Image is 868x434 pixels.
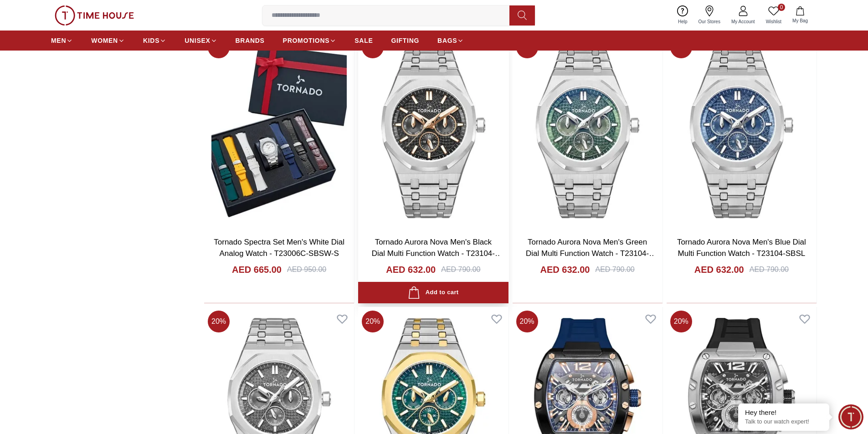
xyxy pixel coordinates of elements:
h4: AED 632.00 [386,263,436,276]
a: MEN [51,32,73,49]
a: PROMOTIONS [283,32,337,49]
span: BAGS [437,36,457,45]
div: AED 790.00 [441,264,480,275]
a: Tornado Aurora Nova Men's Black Dial Multi Function Watch - T23104-SBSBK [372,238,503,270]
span: Our Stores [695,18,724,25]
span: 0 [778,4,785,11]
a: GIFTING [391,32,419,49]
button: My Bag [787,5,813,26]
a: SALE [354,32,373,49]
h4: AED 632.00 [540,263,590,276]
a: WOMEN [91,32,125,49]
a: Tornado Aurora Nova Men's Green Dial Multi Function Watch - T23104-SBSH [526,238,657,270]
span: SALE [354,36,373,45]
div: AED 790.00 [595,264,634,275]
span: 20 % [208,311,230,332]
img: Tornado Aurora Nova Men's Blue Dial Multi Function Watch - T23104-SBSL [667,33,817,229]
a: Help [673,4,693,27]
span: 20 % [516,311,538,332]
span: Wishlist [762,18,785,25]
div: Chat Widget [838,404,863,429]
span: 20 % [670,311,692,332]
a: UNISEX [185,32,217,49]
p: Talk to our watch expert! [745,418,822,426]
span: GIFTING [391,36,419,45]
span: My Account [728,18,759,25]
h4: AED 665.00 [232,263,282,276]
span: KIDS [143,36,159,45]
span: My Bag [789,17,812,24]
a: 0Wishlist [760,4,787,27]
div: Hey there! [745,408,822,417]
span: UNISEX [185,36,210,45]
span: Help [674,18,691,25]
img: Tornado Aurora Nova Men's Green Dial Multi Function Watch - T23104-SBSH [513,33,663,229]
img: Tornado Aurora Nova Men's Black Dial Multi Function Watch - T23104-SBSBK [358,33,508,229]
span: 20 % [362,311,384,332]
span: BRANDS [236,36,265,45]
h4: AED 632.00 [694,263,744,276]
div: AED 790.00 [750,264,789,275]
span: MEN [51,36,66,45]
a: KIDS [143,32,166,49]
span: PROMOTIONS [283,36,330,45]
img: ... [55,5,134,26]
a: Tornado Aurora Nova Men's Blue Dial Multi Function Watch - T23104-SBSL [677,238,806,258]
a: Our Stores [693,4,726,27]
button: Add to cart [358,282,508,303]
a: BRANDS [236,32,265,49]
span: WOMEN [91,36,118,45]
div: Add to cart [408,286,458,299]
img: Tornado Spectra Set Men's White Dial Analog Watch - T23006C-SBSW-S [204,33,354,229]
a: Tornado Spectra Set Men's White Dial Analog Watch - T23006C-SBSW-S [214,238,344,258]
a: BAGS [437,32,464,49]
div: AED 950.00 [287,264,326,275]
